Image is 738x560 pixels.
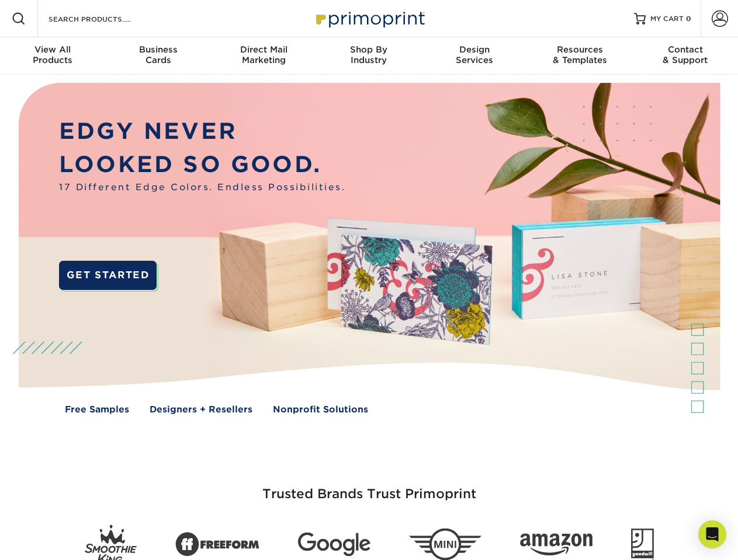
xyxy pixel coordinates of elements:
a: GET STARTED [59,261,157,290]
div: Services [422,44,527,65]
span: Design [422,44,527,55]
a: BusinessCards [105,37,210,75]
a: Direct MailMarketing [211,37,316,75]
div: & Support [633,44,738,65]
input: SEARCH PRODUCTS..... [47,12,161,26]
div: & Templates [527,44,632,65]
a: Designers + Resellers [150,403,252,416]
span: Business [105,44,210,55]
span: 17 Different Edge Colors. Endless Possibilities. [59,181,345,194]
img: Primoprint [311,6,428,31]
span: Direct Mail [211,44,316,55]
img: Google [298,533,370,556]
p: LOOKED SO GOOD. [59,148,345,181]
a: Free Samples [65,403,129,416]
span: Resources [527,44,632,55]
div: Open Intercom Messenger [698,520,726,548]
a: DesignServices [422,37,527,75]
span: 0 [686,15,691,23]
p: EDGY NEVER [59,115,345,148]
div: Marketing [211,44,316,65]
img: Goodwill [631,528,654,560]
span: Contact [633,44,738,55]
span: MY CART [650,14,684,24]
a: Shop ByIndustry [316,37,421,75]
h3: Trusted Brands Trust Primoprint [27,459,711,516]
span: Shop By [316,44,421,55]
a: Contact& Support [633,37,738,75]
a: Resources& Templates [527,37,632,75]
div: Industry [316,44,421,65]
img: Amazon [520,534,593,556]
div: Cards [105,44,210,65]
a: Nonprofit Solutions [273,403,368,416]
iframe: Google Customer Reviews [3,524,99,556]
